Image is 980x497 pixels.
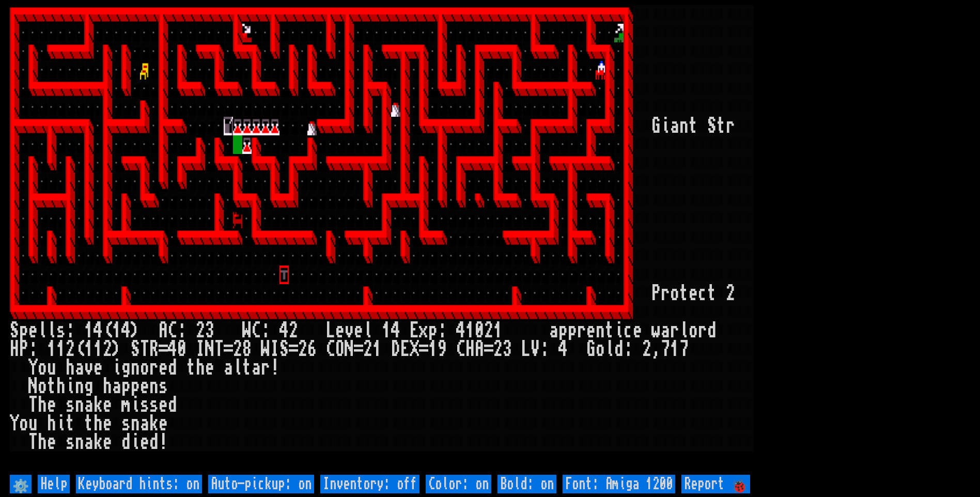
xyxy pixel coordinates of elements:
[47,377,56,396] div: t
[233,359,242,377] div: l
[121,377,131,396] div: p
[540,340,549,359] div: :
[270,359,279,377] div: !
[531,340,540,359] div: V
[717,117,726,135] div: t
[568,321,577,340] div: p
[689,321,698,340] div: o
[410,321,419,340] div: E
[698,284,707,303] div: c
[56,414,66,433] div: i
[586,321,596,340] div: e
[47,321,56,340] div: l
[307,340,317,359] div: 6
[28,340,38,359] div: :
[140,396,149,414] div: s
[84,396,94,414] div: a
[335,321,345,340] div: e
[651,284,661,303] div: P
[456,340,465,359] div: C
[121,433,131,452] div: d
[75,377,84,396] div: n
[84,433,94,452] div: a
[521,340,531,359] div: L
[242,359,252,377] div: t
[661,321,670,340] div: a
[28,433,38,452] div: T
[149,433,159,452] div: d
[382,321,391,340] div: 1
[335,340,345,359] div: O
[94,396,103,414] div: k
[159,340,168,359] div: =
[75,433,84,452] div: n
[698,321,707,340] div: r
[279,340,289,359] div: S
[56,340,66,359] div: 1
[214,340,224,359] div: T
[94,321,103,340] div: 4
[94,340,103,359] div: 1
[475,321,484,340] div: 0
[196,321,205,340] div: 2
[493,321,503,340] div: 1
[84,377,94,396] div: g
[605,340,614,359] div: l
[112,377,121,396] div: a
[205,321,214,340] div: 3
[475,340,484,359] div: A
[121,414,131,433] div: s
[689,284,698,303] div: e
[103,433,112,452] div: e
[679,340,689,359] div: 7
[484,340,493,359] div: =
[56,321,66,340] div: s
[28,359,38,377] div: Y
[131,433,140,452] div: i
[651,321,661,340] div: w
[131,359,140,377] div: n
[438,321,447,340] div: :
[103,377,112,396] div: h
[66,377,75,396] div: i
[38,359,47,377] div: o
[159,321,168,340] div: A
[66,414,75,433] div: t
[177,321,186,340] div: :
[149,359,159,377] div: r
[493,340,503,359] div: 2
[707,117,717,135] div: S
[242,340,252,359] div: 8
[10,321,19,340] div: S
[363,340,372,359] div: 2
[94,414,103,433] div: h
[84,359,94,377] div: v
[84,321,94,340] div: 1
[131,321,140,340] div: )
[661,284,670,303] div: r
[320,475,419,493] input: Inventory: off
[168,359,177,377] div: d
[707,321,717,340] div: d
[261,321,270,340] div: :
[103,321,112,340] div: (
[159,414,168,433] div: e
[426,475,491,493] input: Color: on
[205,340,214,359] div: N
[76,475,202,493] input: Keyboard hints: on
[149,340,159,359] div: R
[419,340,428,359] div: =
[75,396,84,414] div: n
[19,414,28,433] div: o
[456,321,465,340] div: 4
[47,396,56,414] div: e
[596,340,605,359] div: o
[233,340,242,359] div: 2
[131,377,140,396] div: p
[242,321,252,340] div: W
[186,359,196,377] div: t
[94,359,103,377] div: e
[84,414,94,433] div: t
[484,321,493,340] div: 2
[689,117,698,135] div: t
